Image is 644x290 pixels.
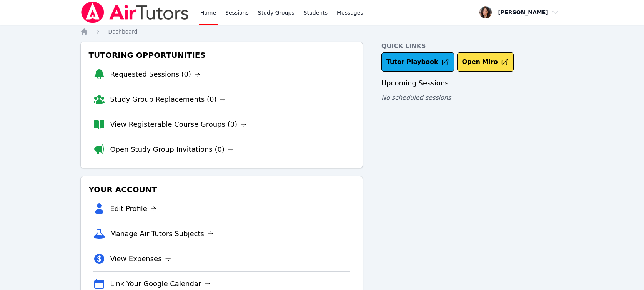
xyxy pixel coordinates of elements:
[80,2,189,23] img: Air Tutors
[110,253,171,264] a: View Expenses
[108,28,137,35] a: Dashboard
[110,94,226,105] a: Study Group Replacements (0)
[110,203,156,214] a: Edit Profile
[80,28,563,35] nav: Breadcrumb
[110,278,210,289] a: Link Your Google Calendar
[381,52,454,72] a: Tutor Playbook
[457,52,514,72] button: Open Miro
[108,28,137,35] span: Dashboard
[110,69,200,80] a: Requested Sessions (0)
[87,48,356,62] h3: Tutoring Opportunities
[381,42,564,51] h4: Quick Links
[381,78,564,89] h3: Upcoming Sessions
[337,9,363,17] span: Messages
[110,119,246,130] a: View Registerable Course Groups (0)
[381,94,451,101] span: No scheduled sessions
[87,183,356,196] h3: Your Account
[110,144,234,155] a: Open Study Group Invitations (0)
[110,228,213,239] a: Manage Air Tutors Subjects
